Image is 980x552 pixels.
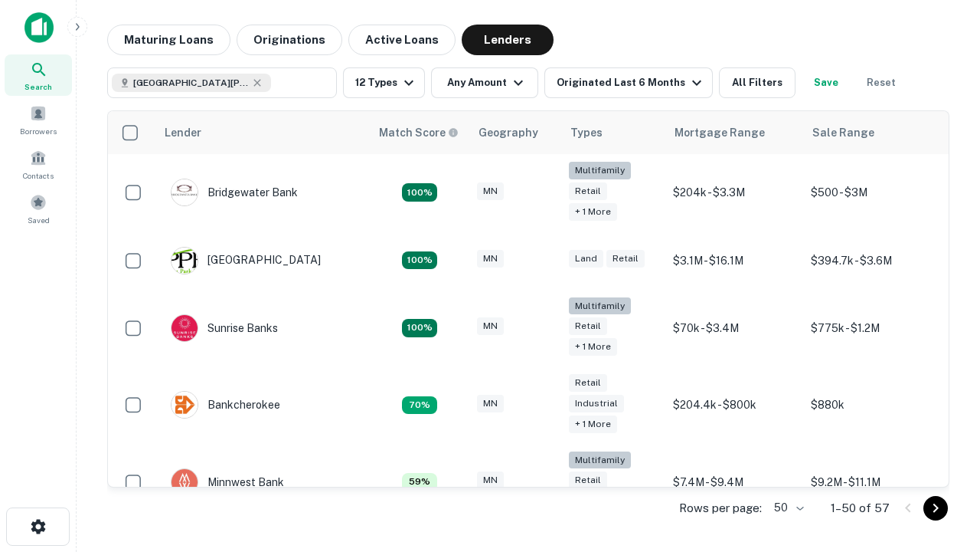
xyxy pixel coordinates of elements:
div: Retail [569,317,607,335]
div: MN [477,472,504,489]
h6: Match Score [379,124,456,141]
a: Borrowers [5,99,72,140]
img: picture [171,248,198,274]
a: Saved [5,188,72,229]
th: Lender [155,111,370,154]
td: $9.2M - $11.1M [803,444,941,521]
td: $3.1M - $16.1M [665,232,803,290]
th: Geography [469,111,561,154]
div: Bankcherokee [171,391,280,419]
button: Active Loans [348,25,456,55]
img: picture [171,179,198,205]
button: Maturing Loans [107,25,230,55]
div: Bridgewater Bank [171,179,298,206]
span: Saved [28,214,50,226]
div: + 1 more [569,416,617,433]
div: Capitalize uses an advanced AI algorithm to match your search with the best lender. The match sco... [379,124,459,141]
div: Matching Properties: 15, hasApolloMatch: undefined [402,319,437,337]
button: Lenders [462,25,554,55]
button: All Filters [719,67,795,98]
a: Search [5,54,72,96]
div: Geography [479,123,538,142]
div: Mortgage Range [675,123,765,142]
th: Sale Range [803,111,941,154]
button: Reset [857,67,906,98]
th: Types [561,111,665,154]
div: Retail [569,182,607,200]
button: Any Amount [431,67,538,98]
div: Multifamily [569,297,631,315]
div: [GEOGRAPHIC_DATA] [171,247,321,274]
div: Multifamily [569,162,631,179]
p: Rows per page: [679,499,762,517]
td: $880k [803,366,941,444]
div: Retail [606,250,645,268]
img: picture [171,469,198,495]
td: $204k - $3.3M [665,154,803,232]
a: Contacts [5,143,72,185]
div: Matching Properties: 18, hasApolloMatch: undefined [402,183,437,202]
iframe: Chat Widget [903,380,980,454]
img: picture [171,315,198,341]
div: Sale Range [812,123,874,142]
td: $204.4k - $800k [665,366,803,444]
div: Types [570,123,603,142]
div: MN [477,182,504,200]
th: Mortgage Range [665,111,803,154]
img: capitalize-icon.png [24,12,54,43]
div: Matching Properties: 6, hasApolloMatch: undefined [402,473,437,491]
span: Borrowers [20,125,57,137]
button: Save your search to get updates of matches that match your search criteria. [802,67,851,98]
div: Minnwest Bank [171,468,284,496]
div: Retail [569,472,607,489]
div: MN [477,395,504,412]
span: [GEOGRAPHIC_DATA][PERSON_NAME], [GEOGRAPHIC_DATA], [GEOGRAPHIC_DATA] [133,76,248,90]
button: Go to next page [923,496,948,521]
th: Capitalize uses an advanced AI algorithm to match your search with the best lender. The match sco... [370,111,469,154]
button: Originated Last 6 Months [544,67,713,98]
span: Search [24,80,52,93]
div: Multifamily [569,452,631,469]
div: Matching Properties: 10, hasApolloMatch: undefined [402,251,437,270]
div: Matching Properties: 7, hasApolloMatch: undefined [402,396,437,415]
div: + 1 more [569,338,617,356]
div: + 1 more [569,203,617,221]
div: Industrial [569,395,624,412]
div: Retail [569,374,607,392]
td: $394.7k - $3.6M [803,232,941,290]
div: Originated Last 6 Months [557,74,706,92]
p: 1–50 of 57 [831,499,890,517]
span: Contacts [23,169,54,182]
button: Originations [237,25,342,55]
td: $500 - $3M [803,154,941,232]
td: $70k - $3.4M [665,290,803,367]
td: $775k - $1.2M [803,290,941,367]
button: 12 Types [343,67,425,98]
div: Sunrise Banks [171,314,278,342]
td: $7.4M - $9.4M [665,444,803,521]
div: 50 [768,497,806,519]
img: picture [171,392,198,418]
div: Lender [165,123,201,142]
div: Land [569,250,603,268]
div: MN [477,250,504,268]
div: MN [477,317,504,335]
